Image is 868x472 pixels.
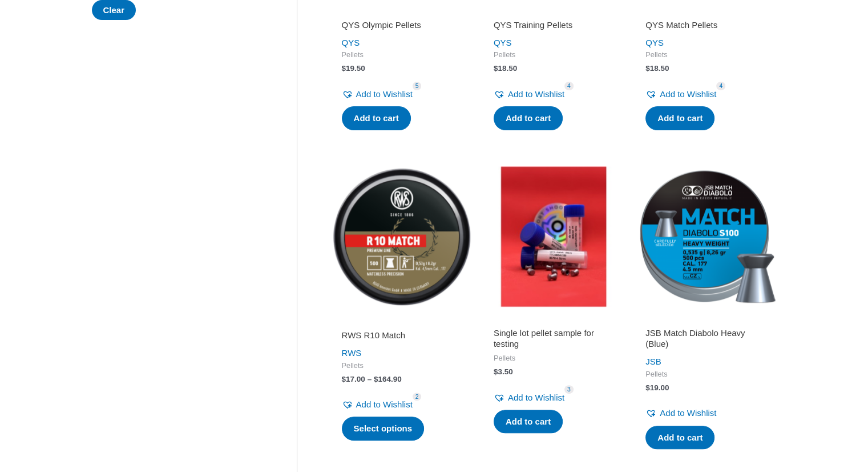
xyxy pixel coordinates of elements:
[494,19,613,31] h2: QYS Training Pellets
[494,64,498,73] span: $
[494,390,564,406] a: Add to Wishlist
[645,426,714,450] a: Add to cart: “JSB Match Diabolo Heavy (Blue)”
[508,89,564,99] span: Add to Wishlist
[645,19,765,35] a: QYS Match Pellets
[645,370,765,379] span: Pellets
[332,166,472,307] img: RWS R10 Match
[342,375,365,383] bdi: 17.00
[342,50,462,60] span: Pellets
[564,385,574,394] span: 3
[494,410,563,434] a: Add to cart: “Single lot pellet sample for testing”
[645,86,716,102] a: Add to Wishlist
[645,3,765,17] iframe: Customer reviews powered by Trustpilot
[342,314,462,327] iframe: Customer reviews powered by Trustpilot
[494,327,613,350] h2: Single lot pellet sample for testing
[564,82,574,90] span: 4
[716,82,725,90] span: 4
[645,327,765,350] h2: JSB Match Diabolo Heavy (Blue)
[494,106,563,130] a: Add to cart: “QYS Training Pellets”
[368,375,372,383] span: –
[342,375,346,383] span: $
[494,314,613,327] iframe: Customer reviews powered by Trustpilot
[356,89,413,99] span: Add to Wishlist
[342,3,462,17] iframe: Customer reviews powered by Trustpilot
[660,89,716,99] span: Add to Wishlist
[494,367,513,376] bdi: 3.50
[494,86,564,102] a: Add to Wishlist
[342,64,365,73] bdi: 19.50
[645,64,650,73] span: $
[645,383,669,392] bdi: 19.00
[494,38,512,47] a: QYS
[645,327,765,354] a: JSB Match Diabolo Heavy (Blue)
[494,327,613,354] a: Single lot pellet sample for testing
[342,330,462,345] a: RWS R10 Match
[494,50,613,60] span: Pellets
[645,314,765,327] iframe: Customer reviews powered by Trustpilot
[645,50,765,60] span: Pellets
[494,367,498,376] span: $
[645,357,661,366] a: JSB
[342,19,462,35] a: QYS Olympic Pellets
[645,19,765,31] h2: QYS Match Pellets
[483,166,624,307] img: Single lot pellet sample for testing
[342,86,413,102] a: Add to Wishlist
[342,361,462,371] span: Pellets
[645,106,714,130] a: Add to cart: “QYS Match Pellets”
[660,408,716,418] span: Add to Wishlist
[342,330,462,341] h2: RWS R10 Match
[494,354,613,363] span: Pellets
[342,19,462,31] h2: QYS Olympic Pellets
[413,393,422,401] span: 2
[342,397,413,413] a: Add to Wishlist
[645,64,669,73] bdi: 18.50
[342,417,425,441] a: Select options for “RWS R10 Match”
[342,64,346,73] span: $
[494,64,517,73] bdi: 18.50
[342,106,411,130] a: Add to cart: “QYS Olympic Pellets”
[413,82,422,90] span: 5
[494,19,613,35] a: QYS Training Pellets
[645,405,716,421] a: Add to Wishlist
[342,38,360,47] a: QYS
[356,399,413,409] span: Add to Wishlist
[645,38,664,47] a: QYS
[508,393,564,402] span: Add to Wishlist
[494,3,613,17] iframe: Customer reviews powered by Trustpilot
[635,166,776,307] img: JSB Match Diabolo Heavy
[374,375,402,383] bdi: 164.90
[374,375,378,383] span: $
[645,383,650,392] span: $
[342,348,362,358] a: RWS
